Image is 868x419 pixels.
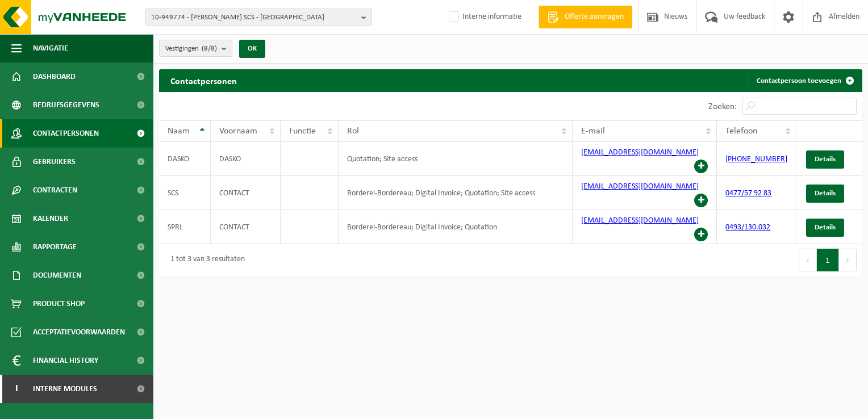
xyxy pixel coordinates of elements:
[581,216,699,225] a: [EMAIL_ADDRESS][DOMAIN_NAME]
[165,250,245,270] div: 1 tot 3 van 3 resultaten
[159,142,211,176] td: DASKO
[33,176,77,204] span: Contracten
[815,190,836,197] span: Details
[33,148,76,176] span: Gebruikers
[815,156,836,163] span: Details
[725,189,771,198] a: 0477/57 92 83
[581,127,605,136] span: E-mail
[339,176,573,210] td: Borderel-Bordereau; Digital Invoice; Quotation; Site access
[33,119,99,148] span: Contactpersonen
[159,176,211,210] td: SCS
[33,204,68,233] span: Kalender
[11,375,22,403] span: I
[159,40,232,57] button: Vestigingen(8/8)
[211,142,281,176] td: DASKO
[708,102,737,111] label: Zoeken:
[211,176,281,210] td: CONTACT
[33,34,68,62] span: Navigatie
[806,150,844,169] a: Details
[145,9,372,26] button: 10-949774 - [PERSON_NAME] SCS - [GEOGRAPHIC_DATA]
[33,62,76,91] span: Dashboard
[239,40,265,58] button: OK
[725,223,770,232] a: 0493/130.032
[725,155,787,164] a: [PHONE_NUMBER]
[33,261,81,290] span: Documenten
[446,9,521,26] label: Interne informatie
[211,210,281,244] td: CONTACT
[289,127,316,136] span: Functie
[806,185,844,203] a: Details
[748,69,861,92] a: Contactpersoon toevoegen
[562,11,627,23] span: Offerte aanvragen
[33,290,85,318] span: Product Shop
[151,9,357,26] span: 10-949774 - [PERSON_NAME] SCS - [GEOGRAPHIC_DATA]
[806,219,844,237] a: Details
[33,91,99,119] span: Bedrijfsgegevens
[799,249,817,271] button: Previous
[219,127,257,136] span: Voornaam
[581,148,699,157] a: [EMAIL_ADDRESS][DOMAIN_NAME]
[339,142,573,176] td: Quotation; Site access
[33,375,97,403] span: Interne modules
[725,127,757,136] span: Telefoon
[839,249,857,271] button: Next
[168,127,190,136] span: Naam
[33,346,98,375] span: Financial History
[165,40,217,57] span: Vestigingen
[581,182,699,191] a: [EMAIL_ADDRESS][DOMAIN_NAME]
[339,210,573,244] td: Borderel-Bordereau; Digital Invoice; Quotation
[33,318,125,346] span: Acceptatievoorwaarden
[159,210,211,244] td: SPRL
[202,45,217,52] count: (8/8)
[539,6,632,28] a: Offerte aanvragen
[347,127,359,136] span: Rol
[815,224,836,231] span: Details
[817,249,839,271] button: 1
[159,69,248,91] h2: Contactpersonen
[33,233,77,261] span: Rapportage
